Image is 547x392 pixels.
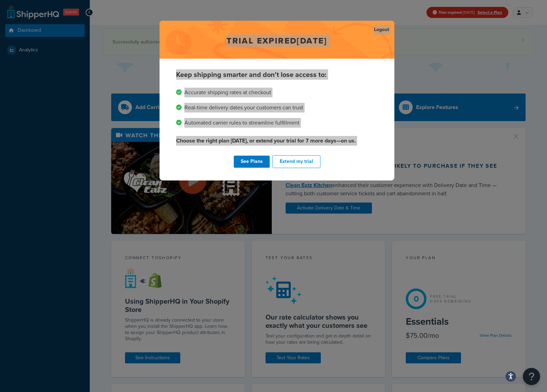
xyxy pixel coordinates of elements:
li: Real-time delivery dates your customers can trust [176,103,378,112]
span: Ship to Store [41,19,97,33]
button: Extend my trial [272,155,320,168]
span: Now you can show accurate shipping rates at checkout when delivering to stores, FFLs, or pickup l... [22,52,117,95]
li: Accurate shipping rates at checkout [176,88,378,97]
p: Keep shipping smarter and don't lose access to: [176,70,378,79]
a: Learn More [50,102,88,116]
li: Automated carrier rules to streamline fulfillment [176,118,378,128]
span: Advanced Feature [41,33,97,43]
a: Logout [374,25,389,35]
h2: Trial expired [DATE] [160,21,394,59]
p: Choose the right plan [DATE], or extend your trial for 7 more days—on us. [176,136,378,146]
a: See Plans [234,156,270,168]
